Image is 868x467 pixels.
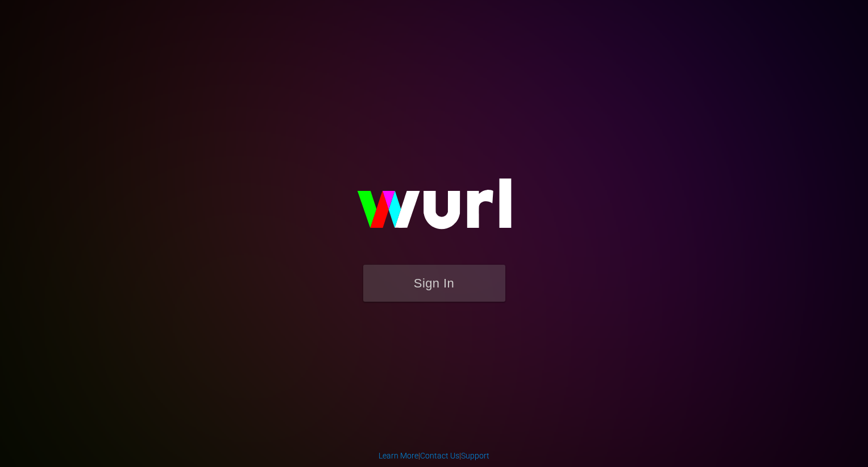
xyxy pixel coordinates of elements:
[461,451,489,460] a: Support
[363,265,505,302] button: Sign In
[379,451,418,460] a: Learn More
[379,450,489,461] div: | |
[321,154,548,264] img: wurl-logo-on-black-223613ac3d8ba8fe6dc639794a292ebdb59501304c7dfd60c99c58986ef67473.svg
[420,451,459,460] a: Contact Us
